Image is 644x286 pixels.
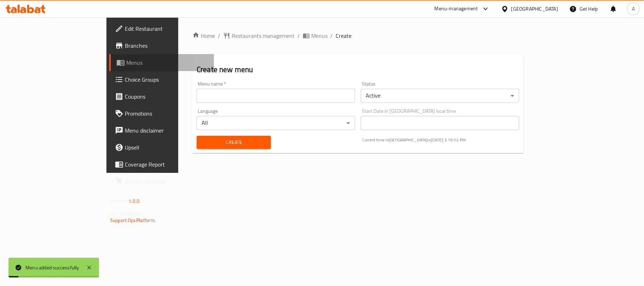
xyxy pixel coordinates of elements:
span: Coupons [125,92,208,101]
div: Menu added successfully [25,264,79,272]
a: Menus [303,31,327,40]
a: Branches [109,37,214,54]
li: / [330,31,333,40]
a: Menus [109,54,214,71]
span: 1.0.0 [128,197,139,206]
a: Coverage Report [109,156,214,173]
span: Get support on: [110,209,143,218]
input: Please enter Menu name [197,89,355,103]
span: Menus [311,31,327,40]
button: Create [197,136,271,149]
span: Menu disclaimer [125,126,208,135]
div: Menu-management [435,5,478,13]
span: Coverage Report [125,160,208,169]
a: Promotions [109,105,214,122]
span: Upsell [125,143,208,152]
li: / [297,31,300,40]
span: Promotions [125,109,208,118]
div: [GEOGRAPHIC_DATA] [511,5,558,13]
a: Coupons [109,88,214,105]
span: Choice Groups [125,75,208,84]
p: Current time in [GEOGRAPHIC_DATA] is [DATE] 3:19:02 PM [362,137,519,143]
h2: Create new menu [197,64,519,75]
a: Choice Groups [109,71,214,88]
span: Menus [126,58,208,67]
a: Support.OpsPlatform [110,216,155,225]
span: Edit Restaurant [125,24,208,33]
div: Active [361,89,519,103]
span: Create [336,31,352,40]
a: Grocery Checklist [109,173,214,190]
span: Restaurants management [232,31,295,40]
span: Version: [110,197,127,206]
a: Restaurants management [223,31,295,40]
nav: breadcrumb [192,31,523,40]
a: Upsell [109,139,214,156]
span: Branches [125,41,208,50]
a: Menu disclaimer [109,122,214,139]
span: Grocery Checklist [125,177,208,186]
span: A [632,5,635,13]
div: All [197,116,355,130]
span: Create [202,138,265,147]
li: / [218,31,220,40]
a: Edit Restaurant [109,20,214,37]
